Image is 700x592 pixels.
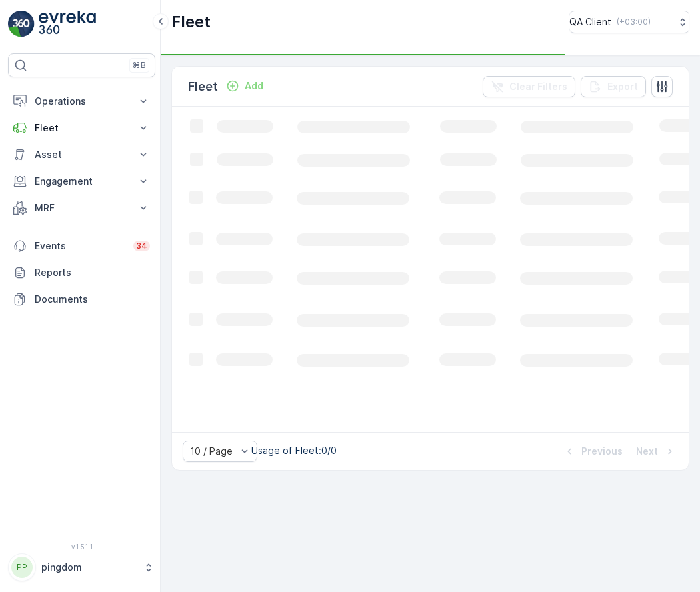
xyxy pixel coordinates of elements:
[581,445,623,458] p: Previous
[483,76,575,97] button: Clear Filters
[8,168,155,195] button: Engagement
[561,443,624,459] button: Previous
[635,443,678,459] button: Next
[35,175,129,188] p: Engagement
[8,553,155,581] button: PPpingdom
[8,115,155,141] button: Fleet
[8,88,155,115] button: Operations
[35,293,150,306] p: Documents
[171,11,211,33] p: Fleet
[607,80,638,93] p: Export
[11,557,33,578] div: PP
[251,444,337,457] p: Usage of Fleet : 0/0
[8,543,155,551] span: v 1.51.1
[8,286,155,313] a: Documents
[617,17,651,27] p: ( +03:00 )
[569,11,689,33] button: QA Client(+03:00)
[8,195,155,221] button: MRF
[35,239,125,253] p: Events
[35,266,150,279] p: Reports
[245,79,263,93] p: Add
[133,60,146,71] p: ⌘B
[581,76,646,97] button: Export
[8,233,155,259] a: Events34
[39,11,96,37] img: logo_light-DOdMpM7g.png
[35,148,129,161] p: Asset
[35,95,129,108] p: Operations
[636,445,658,458] p: Next
[35,201,129,215] p: MRF
[8,141,155,168] button: Asset
[8,259,155,286] a: Reports
[41,561,137,574] p: pingdom
[8,11,35,37] img: logo
[509,80,567,93] p: Clear Filters
[136,241,147,251] p: 34
[221,78,269,94] button: Add
[188,77,218,96] p: Fleet
[35,121,129,135] p: Fleet
[569,15,611,29] p: QA Client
